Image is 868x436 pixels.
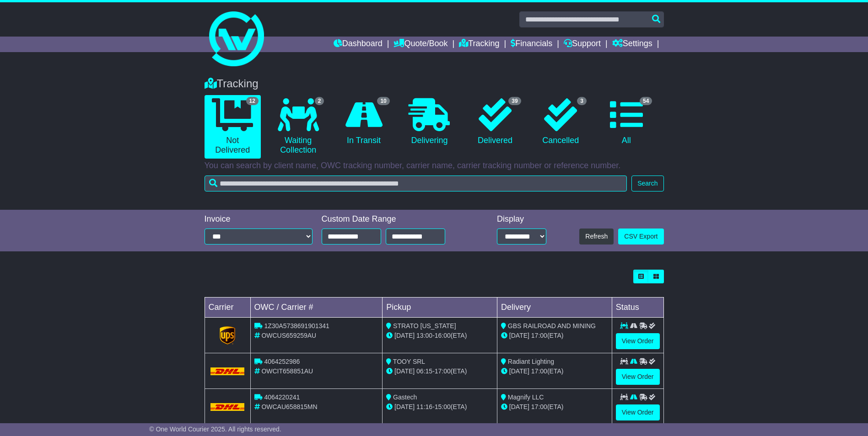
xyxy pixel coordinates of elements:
[394,367,415,375] span: [DATE]
[264,393,300,401] span: 4064220241
[459,37,499,52] a: Tracking
[210,367,245,375] img: DHL.png
[315,97,324,105] span: 2
[501,331,608,340] div: (ETA)
[508,358,554,365] span: Radiant Lighting
[394,37,447,52] a: Quote/Book
[261,367,313,375] span: OWCIT658851AU
[435,332,451,339] span: 16:00
[616,404,660,420] a: View Order
[616,369,660,385] a: View Order
[435,403,451,410] span: 15:00
[383,298,497,318] td: Pickup
[501,367,608,376] div: (ETA)
[210,403,245,410] img: DHL.png
[511,37,552,52] a: Financials
[616,333,660,349] a: View Order
[497,298,612,318] td: Delivery
[334,37,383,52] a: Dashboard
[205,298,250,318] td: Carrier
[497,214,546,224] div: Display
[416,332,432,339] span: 13:00
[250,298,383,318] td: OWC / Carrier #
[508,393,544,401] span: Magnify LLC
[501,402,608,412] div: (ETA)
[386,402,493,412] div: - (ETA)
[200,77,669,90] div: Tracking
[393,358,425,365] span: TOOY SRL
[509,367,529,375] span: [DATE]
[377,97,389,105] span: 10
[640,97,652,105] span: 54
[509,403,529,410] span: [DATE]
[394,403,415,410] span: [DATE]
[264,358,300,365] span: 4064252986
[531,367,547,375] span: 17:00
[564,37,601,52] a: Support
[598,95,654,149] a: 54 All
[220,326,235,345] img: GetCarrierServiceLogo
[612,298,663,318] td: Status
[386,331,493,340] div: - (ETA)
[416,403,432,410] span: 11:16
[435,367,451,375] span: 17:00
[264,322,329,330] span: 1Z30A5738691901341
[261,332,316,339] span: OWCUS659259AU
[577,97,587,105] span: 3
[393,393,417,401] span: Gastech
[393,322,456,330] span: STRATO [US_STATE]
[270,95,326,159] a: 2 Waiting Collection
[508,322,596,330] span: GBS RAILROAD AND MINING
[618,229,663,245] a: CSV Export
[533,95,589,149] a: 3 Cancelled
[386,367,493,376] div: - (ETA)
[531,332,547,339] span: 17:00
[149,425,281,433] span: © One World Courier 2025. All rights reserved.
[261,403,317,410] span: OWCAU658815MN
[205,95,261,159] a: 12 Not Delivered
[509,332,529,339] span: [DATE]
[467,95,523,149] a: 39 Delivered
[335,95,392,149] a: 10 In Transit
[612,37,652,52] a: Settings
[508,97,521,105] span: 39
[205,214,313,224] div: Invoice
[205,161,664,171] p: You can search by client name, OWC tracking number, carrier name, carrier tracking number or refe...
[631,175,663,191] button: Search
[394,332,415,339] span: [DATE]
[322,214,469,224] div: Custom Date Range
[416,367,432,375] span: 06:15
[246,97,259,105] span: 12
[531,403,547,410] span: 17:00
[579,229,614,245] button: Refresh
[401,95,458,149] a: Delivering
